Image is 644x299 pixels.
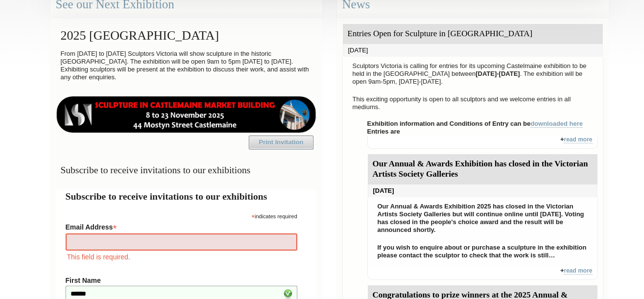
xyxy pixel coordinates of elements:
[368,154,597,184] div: Our Annual & Awards Exhibition has closed in the Victorian Artists Society Galleries
[564,267,592,275] a: read more
[373,241,593,262] p: If you wish to enquire about or purchase a sculpture in the exhibition please contact the sculpto...
[476,70,520,77] strong: [DATE]-[DATE]
[367,136,598,149] div: +
[56,161,317,180] h3: Subscribe to receive invitations to our exhibitions
[564,136,592,143] a: read more
[249,136,313,149] a: Print Invitation
[66,252,297,262] div: This field is required.
[56,47,317,84] p: From [DATE] to [DATE] Sculptors Victoria will show sculpture in the historic [GEOGRAPHIC_DATA]. T...
[373,200,593,236] p: Our Annual & Awards Exhibition 2025 has closed in the Victorian Artists Society Galleries but wil...
[348,60,598,88] p: Sculptors Victoria is calling for entries for its upcoming Castelmaine exhibition to be held in t...
[56,96,317,133] img: castlemaine-ldrbd25v2.png
[66,211,297,220] div: indicates required
[66,189,307,204] h2: Subscribe to receive invitations to our exhibitions
[530,120,583,128] a: downloaded here
[56,23,317,47] h2: 2025 [GEOGRAPHIC_DATA]
[368,184,597,197] div: [DATE]
[66,220,297,232] label: Email Address
[367,120,583,128] strong: Exhibition information and Conditions of Entry can be
[66,276,297,284] label: First Name
[348,93,598,114] p: This exciting opportunity is open to all sculptors and we welcome entries in all mediums.
[367,267,598,280] div: +
[343,24,603,44] div: Entries Open for Sculpture in [GEOGRAPHIC_DATA]
[343,44,603,57] div: [DATE]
